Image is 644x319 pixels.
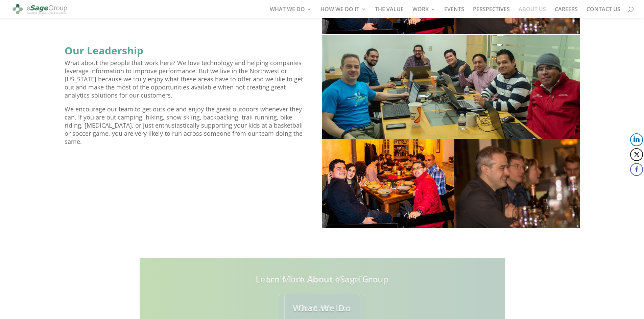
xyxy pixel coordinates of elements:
a: CAREERS [555,7,578,18]
strong: Our Leadership [65,44,143,57]
a: CONTACT US [587,7,620,18]
p: We encourage our team to get outside and enjoy the great outdoors whenever they can. If you are o... [65,105,307,145]
a: EVENTS [444,7,464,18]
a: ABOUT US [519,7,546,18]
button: LinkedIn Share [630,133,643,146]
p: What about the people that work here? We love technology and helping companies leverage informati... [65,59,307,105]
button: Twitter Share [630,148,643,161]
img: eSage Group [11,1,68,17]
button: Facebook Share [630,163,643,176]
a: THE VALUE [375,7,404,18]
a: Let's Talk About Your Data [266,273,378,285]
a: WHAT WE DO [270,7,312,18]
a: WORK [412,7,435,18]
a: PERSPECTIVES [473,7,510,18]
a: HOW WE DO IT [320,7,366,18]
